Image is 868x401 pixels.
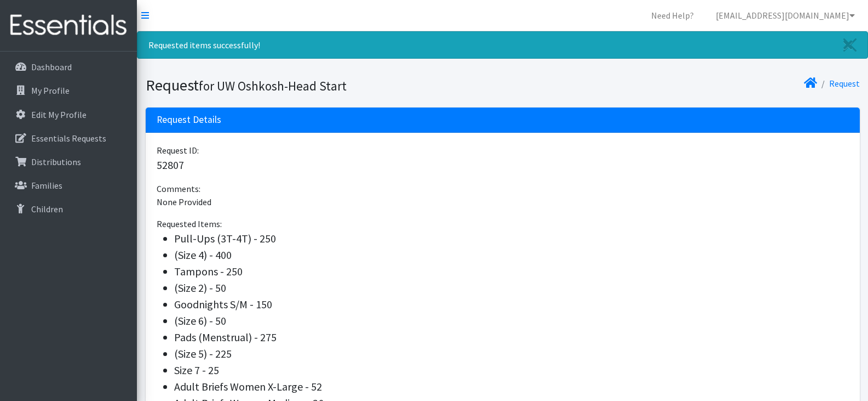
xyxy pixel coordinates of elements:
[174,280,849,296] li: (Size 2) - 50
[157,183,200,194] span: Comments:
[31,180,62,191] p: Families
[174,296,849,313] li: Goodnights S/M - 150
[146,76,499,95] h1: Request
[4,151,133,173] a: Distributions
[174,362,849,379] li: Size 7 - 25
[137,31,868,59] div: Requested items successfully!
[174,263,849,280] li: Tampons - 250
[157,218,222,229] span: Requested Items:
[157,145,199,156] span: Request ID:
[31,204,63,214] p: Children
[157,114,221,126] h3: Request Details
[4,104,133,126] a: Edit My Profile
[4,198,133,220] a: Children
[157,157,849,173] p: 52807
[829,78,860,89] a: Request
[832,32,867,58] a: Close
[4,174,133,196] a: Families
[174,230,849,247] li: Pull-Ups (3T-4T) - 250
[157,196,211,207] span: None Provided
[199,78,347,94] small: for UW Oshkosh-Head Start
[31,61,72,72] p: Dashboard
[174,379,849,395] li: Adult Briefs Women X-Large - 52
[4,80,133,101] a: My Profile
[174,346,849,362] li: (Size 5) - 225
[4,56,133,78] a: Dashboard
[4,7,133,44] img: HumanEssentials
[642,4,703,26] a: Need Help?
[31,109,87,120] p: Edit My Profile
[31,156,81,167] p: Distributions
[174,247,849,263] li: (Size 4) - 400
[31,85,70,96] p: My Profile
[707,4,864,26] a: [EMAIL_ADDRESS][DOMAIN_NAME]
[4,127,133,149] a: Essentials Requests
[174,329,849,346] li: Pads (Menstrual) - 275
[174,313,849,329] li: (Size 6) - 50
[31,133,106,144] p: Essentials Requests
